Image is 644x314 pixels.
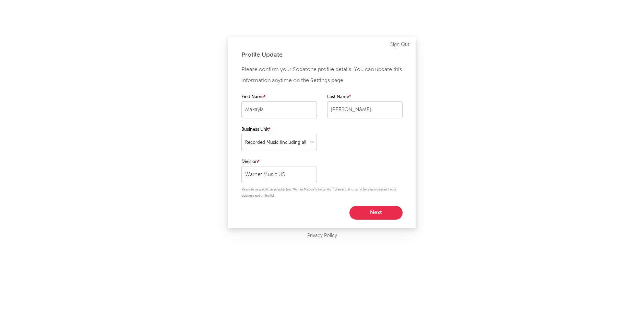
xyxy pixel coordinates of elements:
div: Profile Update [241,51,403,59]
p: Please confirm your Sodatone profile details. You can update this information anytime on the Sett... [241,64,403,86]
a: Sign Out [390,40,409,49]
input: Your first name [241,101,317,118]
input: Your division [241,166,317,183]
a: Privacy Policy [307,232,337,240]
label: First Name [241,93,317,101]
input: Your last name [327,101,403,118]
label: Business Unit [241,126,317,134]
label: Division [241,158,317,166]
label: Last Name [327,93,403,101]
p: Please be as specific as possible (e.g. 'Warner Mexico' is better than 'Warner'). You can enter a... [241,187,403,199]
button: Next [349,206,403,220]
